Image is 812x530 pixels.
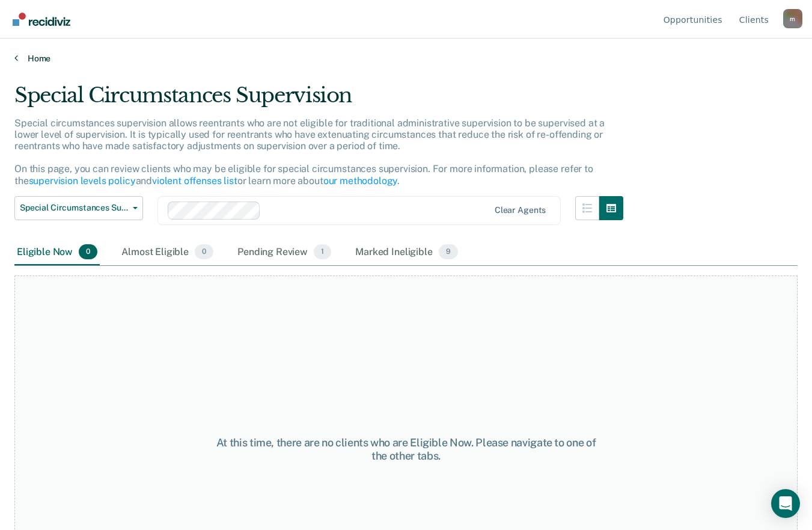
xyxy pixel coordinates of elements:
[235,239,334,266] div: Pending Review1
[79,244,97,260] span: 0
[439,244,458,260] span: 9
[353,239,460,266] div: Marked Ineligible9
[14,53,798,64] a: Home
[20,203,128,213] span: Special Circumstances Supervision
[323,175,398,186] a: our methodology
[119,239,216,266] div: Almost Eligible0
[783,9,802,28] button: Profile dropdown button
[771,489,800,518] div: Open Intercom Messenger
[195,244,213,260] span: 0
[314,244,331,260] span: 1
[14,83,623,117] div: Special Circumstances Supervision
[152,175,237,186] a: violent offenses list
[495,205,546,215] div: Clear agents
[13,13,70,26] img: Recidiviz
[14,196,143,220] button: Special Circumstances Supervision
[210,436,602,462] div: At this time, there are no clients who are Eligible Now. Please navigate to one of the other tabs.
[14,117,605,186] p: Special circumstances supervision allows reentrants who are not eligible for traditional administ...
[29,175,136,186] a: supervision levels policy
[783,9,802,28] div: m
[14,239,100,266] div: Eligible Now0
